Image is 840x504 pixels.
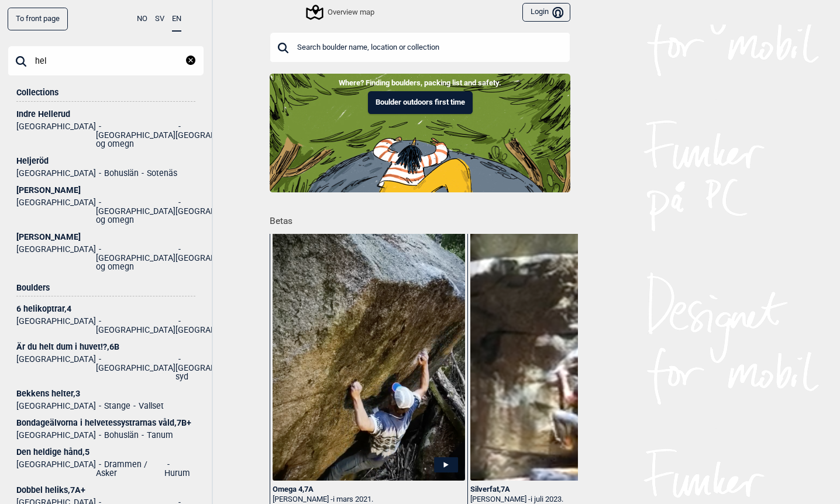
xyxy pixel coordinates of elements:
[16,317,96,334] li: [GEOGRAPHIC_DATA]
[333,495,373,503] span: i mars 2021.
[16,419,195,427] div: Bondageälvorna i helvetessystrarnas våld , 7B+
[96,169,139,178] li: Bohuslän
[270,208,578,228] h1: Betas
[96,245,175,271] li: [GEOGRAPHIC_DATA] og omegn
[175,355,255,381] li: [GEOGRAPHIC_DATA] syd
[273,485,465,495] div: Omega 4 , 7A
[16,233,195,241] div: [PERSON_NAME]
[175,245,255,271] li: [GEOGRAPHIC_DATA]
[175,198,255,225] li: [GEOGRAPHIC_DATA]
[96,198,175,225] li: [GEOGRAPHIC_DATA] og omegn
[16,448,195,457] div: Den heldige hånd , 5
[16,198,96,225] li: [GEOGRAPHIC_DATA]
[16,186,195,195] div: [PERSON_NAME]
[270,74,570,192] img: Indoor to outdoor
[16,389,195,398] div: Bekkens helter , 3
[16,169,96,178] li: [GEOGRAPHIC_DATA]
[16,271,195,297] div: Boulders
[175,122,255,149] li: [GEOGRAPHIC_DATA]
[16,460,96,478] li: [GEOGRAPHIC_DATA]
[470,485,663,495] div: Silverfat , 7A
[270,32,570,63] input: Search boulder name, location or collection
[16,122,96,149] li: [GEOGRAPHIC_DATA]
[16,431,96,440] li: [GEOGRAPHIC_DATA]
[368,91,473,114] button: Boulder outdoors first time
[9,77,831,89] p: Where? Finding boulders, packing list and safety.
[137,8,147,30] button: NO
[16,245,96,271] li: [GEOGRAPHIC_DATA]
[96,317,175,334] li: [GEOGRAPHIC_DATA]
[8,8,68,30] a: To front page
[470,231,663,481] img: Bart pa Silverfat
[16,355,96,381] li: [GEOGRAPHIC_DATA]
[16,402,96,410] li: [GEOGRAPHIC_DATA]
[164,460,195,478] li: Hurum
[96,431,139,440] li: Bohuslän
[96,355,175,381] li: [GEOGRAPHIC_DATA]
[96,460,164,478] li: Drammen / Asker
[522,3,570,22] button: Login
[16,157,195,165] div: Heljeröd
[16,343,195,351] div: Är du helt dum i huvet!? , 6B
[16,110,195,119] div: Indre Hellerud
[96,122,175,149] li: [GEOGRAPHIC_DATA] og omegn
[16,486,195,495] div: Dobbel heliks , 7A+
[531,495,563,503] span: i juli 2023.
[139,169,177,178] li: Sotenäs
[308,5,374,19] div: Overview map
[172,8,181,32] button: EN
[16,76,195,102] div: Collections
[139,431,173,440] li: Tanum
[16,305,195,313] div: 6 helikoptrar , 4
[130,402,164,410] li: Vallset
[175,317,255,334] li: [GEOGRAPHIC_DATA]
[96,402,130,410] li: Stange
[8,46,204,76] input: Search boulder name, location or collection
[155,8,164,30] button: SV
